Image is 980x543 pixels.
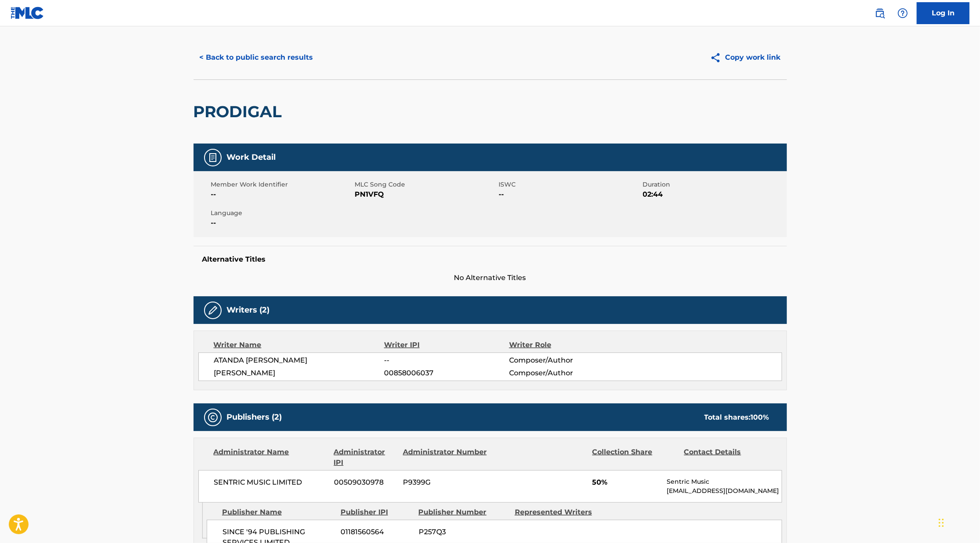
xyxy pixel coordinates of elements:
[643,180,785,189] span: Duration
[499,189,641,200] span: --
[214,340,384,350] div: Writer Name
[875,8,885,18] img: search
[667,486,781,496] p: [EMAIL_ADDRESS][DOMAIN_NAME]
[341,507,412,518] div: Publisher IPI
[194,102,287,122] h2: PRODIGAL
[897,8,908,18] img: help
[509,355,623,366] span: Composer/Author
[214,477,328,488] span: SENTRIC MUSIC LIMITED
[194,273,787,283] span: No Alternative Titles
[419,527,508,537] span: P257Q3
[592,447,677,468] div: Collection Share
[515,507,604,518] div: Represented Writers
[939,510,944,536] div: Drag
[384,340,509,350] div: Writer IPI
[214,447,327,468] div: Administrator Name
[704,47,787,68] button: Copy work link
[667,477,781,486] p: Sentric Music
[894,4,912,22] div: Help
[355,180,497,189] span: MLC Song Code
[403,477,488,488] span: P9399G
[227,152,276,162] h5: Work Detail
[355,189,497,200] span: PN1VFQ
[917,2,969,24] a: Log In
[227,412,282,422] h5: Publishers (2)
[643,189,785,200] span: 02:44
[936,501,980,543] iframe: Chat Widget
[592,477,660,488] span: 50%
[334,447,396,468] div: Administrator IPI
[208,305,218,316] img: Writers
[211,189,353,200] span: --
[704,412,769,423] div: Total shares:
[227,305,270,315] h5: Writers (2)
[208,152,218,163] img: Work Detail
[871,4,889,22] a: Public Search
[214,368,384,378] span: [PERSON_NAME]
[208,412,218,423] img: Publishers
[499,180,641,189] span: ISWC
[509,368,623,378] span: Composer/Author
[211,218,353,228] span: --
[509,340,623,350] div: Writer Role
[751,413,769,421] span: 100 %
[384,368,509,378] span: 00858006037
[202,255,778,264] h5: Alternative Titles
[419,507,508,518] div: Publisher Number
[194,47,319,68] button: < Back to public search results
[211,209,353,218] span: Language
[222,507,334,518] div: Publisher Name
[710,52,725,63] img: Copy work link
[211,180,353,189] span: Member Work Identifier
[11,7,44,19] img: MLC Logo
[384,355,509,366] span: --
[341,527,412,537] span: 01181560564
[214,355,384,366] span: ATANDA [PERSON_NAME]
[334,477,396,488] span: 00509030978
[684,447,769,468] div: Contact Details
[403,447,488,468] div: Administrator Number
